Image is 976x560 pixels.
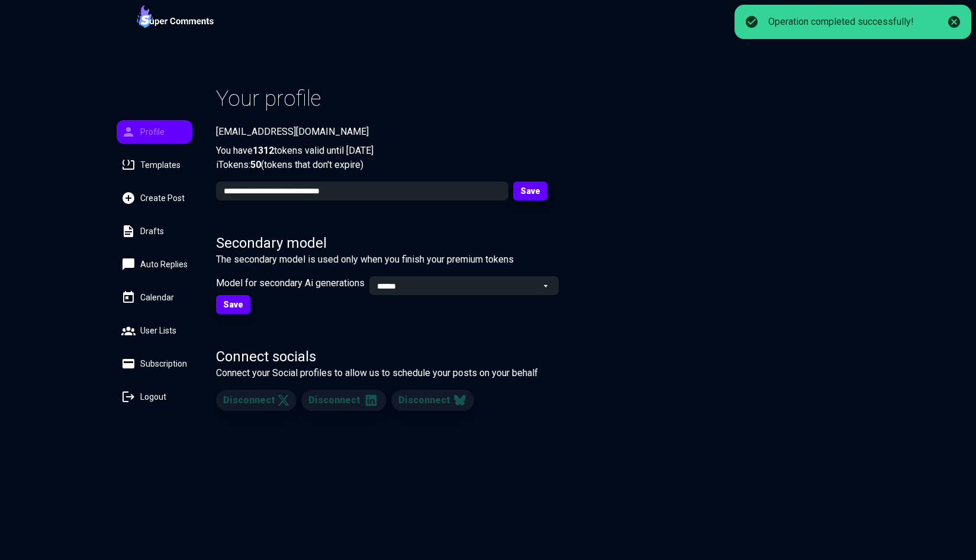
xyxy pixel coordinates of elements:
span: Profile [140,126,165,138]
span: Create Post [140,192,185,204]
p: [EMAIL_ADDRESS][DOMAIN_NAME] [216,125,874,139]
a: Super Comments Logo [136,4,214,32]
button: Save [216,295,250,314]
span: Drafts [140,225,164,237]
span: Auto Replies [140,258,188,270]
p: The secondary model is used only when you finish your premium tokens [216,253,874,267]
a: Drafts [117,219,192,243]
span: Model for secondary Ai generations [216,276,365,290]
a: Templates [117,153,192,177]
div: Your profile [216,87,874,111]
a: Auto Replies [117,253,192,276]
button: Disconnect [391,390,474,411]
button: Disconnect [301,390,386,411]
b: 1312 [253,145,274,156]
b: 50 [250,159,261,170]
div: Operation completed successfully! [735,5,971,39]
p: iTokens: (tokens that don't expire) [216,158,874,172]
a: Profile [117,120,192,144]
h2: Secondary model [216,234,874,253]
button: Logout [117,385,192,409]
button: Save [513,182,547,200]
span: User Lists [140,325,176,336]
span: Templates [140,159,181,171]
p: You have tokens valid until [DATE] [216,144,874,158]
a: User Lists [117,319,192,342]
a: Calendar [117,286,192,309]
button: Disconnect [216,390,297,411]
h2: Connect socials [216,347,874,366]
span: Subscription [140,358,187,370]
span: Logout [140,391,166,403]
p: Connect your Social profiles to allow us to schedule your posts on your behalf [216,366,874,380]
a: Subscription [117,352,192,376]
span: Calendar [140,292,174,303]
a: Create Post [117,186,192,210]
